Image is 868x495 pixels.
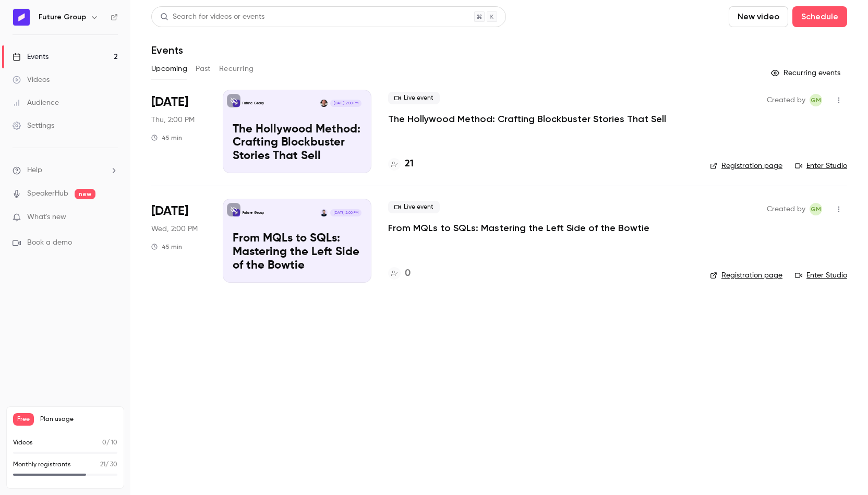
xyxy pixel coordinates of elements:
span: [DATE] 2:00 PM [330,100,361,107]
div: Events [13,52,49,62]
button: Recurring [219,61,254,77]
span: [DATE] [151,203,188,220]
div: Search for videos or events [160,11,264,22]
p: Monthly registrants [13,460,71,469]
span: [DATE] [151,94,188,111]
div: Sep 24 Wed, 2:00 PM (Europe/London) [151,199,206,282]
span: new [75,189,95,199]
a: SpeakerHub [27,188,68,199]
a: Registration page [710,270,782,281]
div: 45 min [151,243,182,251]
span: What's new [27,212,66,223]
span: GM [811,203,821,215]
a: Registration page [710,161,782,171]
p: The Hollywood Method: Crafting Blockbuster Stories That Sell [233,123,361,163]
a: 21 [388,157,414,171]
a: Enter Studio [795,161,847,171]
a: From MQLs to SQLs: Mastering the Left Side of the BowtieFuture GroupMitch Richards[DATE] 2:00 PMF... [223,199,371,282]
h4: 21 [405,157,414,171]
button: Recurring events [766,65,847,81]
span: Gabi Miller [810,94,822,106]
p: Videos [13,438,33,448]
button: Past [196,61,211,77]
p: Future Group [243,210,264,215]
span: Wed, 2:00 PM [151,224,198,234]
span: Free [13,413,34,426]
li: help-dropdown-opener [13,165,118,176]
span: Thu, 2:00 PM [151,115,195,125]
span: Created by [767,203,805,215]
span: Help [27,165,42,176]
img: Mitch Richards [320,209,328,216]
span: Created by [767,94,805,106]
span: GM [811,94,821,106]
span: Live event [388,201,440,213]
button: Upcoming [151,61,187,77]
span: 0 [102,440,106,446]
img: Future Group [13,9,30,26]
span: Gabi Miller [810,203,822,215]
h6: Future Group [39,12,86,22]
p: Future Group [243,101,264,106]
span: Live event [388,92,440,104]
p: From MQLs to SQLs: Mastering the Left Side of the Bowtie [233,232,361,272]
div: Videos [13,75,50,85]
span: 21 [100,462,105,468]
h1: Events [151,44,183,56]
a: The Hollywood Method: Crafting Blockbuster Stories That SellFuture GroupLyndon Nicholson[DATE] 2:... [223,90,371,173]
img: Lyndon Nicholson [320,100,328,107]
div: 45 min [151,134,182,142]
span: Plan usage [40,415,117,424]
button: New video [729,6,788,27]
p: / 10 [102,438,117,448]
p: / 30 [100,460,117,469]
a: From MQLs to SQLs: Mastering the Left Side of the Bowtie [388,222,649,234]
a: Enter Studio [795,270,847,281]
button: Schedule [792,6,847,27]
a: The Hollywood Method: Crafting Blockbuster Stories That Sell [388,113,666,125]
div: Aug 28 Thu, 2:00 PM (Europe/London) [151,90,206,173]
a: 0 [388,267,411,281]
div: Audience [13,98,59,108]
h4: 0 [405,267,411,281]
span: [DATE] 2:00 PM [330,209,361,216]
div: Settings [13,120,54,131]
span: Book a demo [27,237,72,248]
